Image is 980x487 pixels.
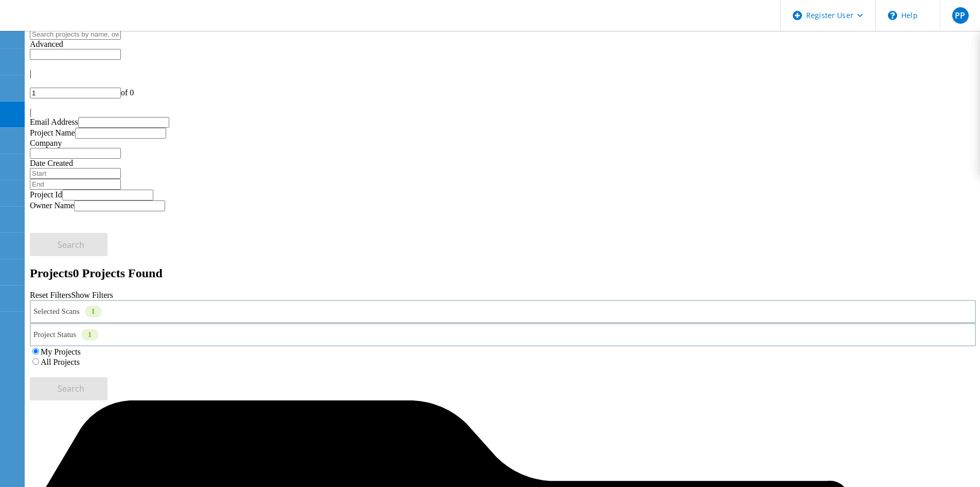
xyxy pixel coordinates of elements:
[73,266,163,280] span: 0 Projects Found
[41,358,80,366] label: All Projects
[30,117,78,126] label: Email Address
[30,377,108,400] button: Search
[30,159,73,167] label: Date Created
[121,88,134,97] span: of 0
[41,347,81,356] label: My Projects
[71,291,113,299] a: Show Filters
[888,11,897,20] svg: \n
[30,179,121,190] input: End
[30,29,121,40] input: Search projects by name, owner, ID, company, etc
[30,323,976,346] div: Project Status
[30,139,62,147] label: Company
[85,306,102,317] div: 1
[30,233,108,256] button: Search
[10,20,121,29] a: Live Optics Dashboard
[30,40,63,48] span: Advanced
[81,329,98,341] div: 1
[30,300,976,323] div: Selected Scans
[30,266,73,280] b: Projects
[30,168,121,179] input: Start
[30,108,976,117] div: |
[30,69,976,78] div: |
[30,201,74,210] label: Owner Name
[58,239,84,250] span: Search
[58,383,84,394] span: Search
[955,11,965,20] span: PP
[30,128,75,137] label: Project Name
[30,190,62,199] label: Project Id
[30,291,71,299] a: Reset Filters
